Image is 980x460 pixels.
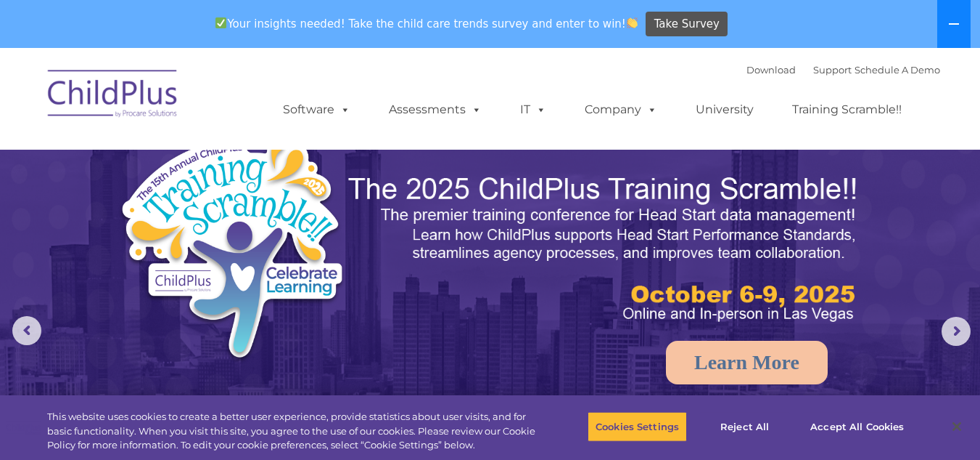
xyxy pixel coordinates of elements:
[681,95,768,124] a: University
[941,411,973,443] button: Close
[41,60,186,132] img: ChildPlus by Procare Solutions
[855,64,940,76] a: Schedule A Demo
[215,17,226,28] img: ✅
[627,17,638,28] img: 👏
[588,411,687,442] button: Cookies Settings
[746,64,796,76] a: Download
[654,12,720,37] span: Take Survey
[210,9,644,38] span: Your insights needed! Take the child care trends survey and enter to win!
[813,64,852,76] a: Support
[778,95,916,124] a: Training Scramble!!
[646,12,728,37] a: Take Survey
[802,411,912,442] button: Accept All Cookies
[666,341,828,384] a: Learn More
[374,95,496,124] a: Assessments
[699,411,790,442] button: Reject All
[202,96,246,107] span: Last name
[570,95,672,124] a: Company
[47,410,539,453] div: This website uses cookies to create a better user experience, provide statistics about user visit...
[506,95,561,124] a: IT
[202,156,263,166] span: Phone number
[268,95,365,124] a: Software
[746,64,940,76] font: |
